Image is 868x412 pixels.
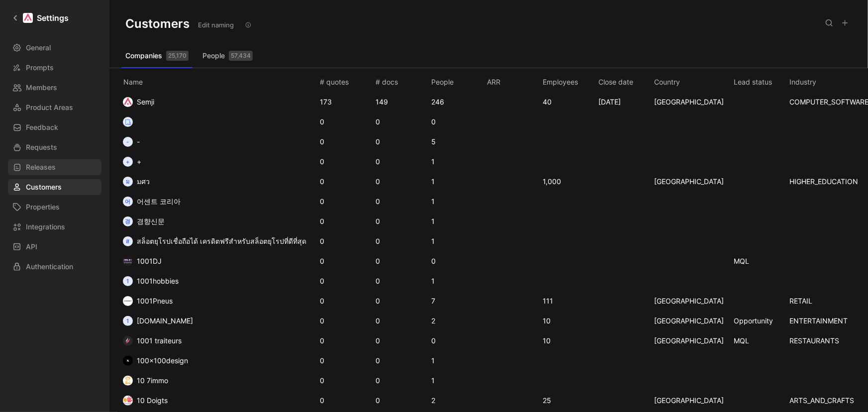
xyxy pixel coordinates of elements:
[429,391,485,411] td: 2
[429,351,485,371] td: 1
[26,82,57,94] span: Members
[374,192,429,211] td: 0
[374,351,429,371] td: 0
[8,8,73,28] a: Settings
[123,376,133,386] img: logo
[429,271,485,291] td: 1
[119,353,192,369] button: logo100x100design
[123,276,133,286] div: 1
[119,273,182,289] button: 11001hobbies
[374,68,429,92] th: # docs
[541,92,596,112] td: 40
[119,134,143,150] button: --
[123,216,133,226] div: 경
[119,253,165,269] button: logo1001DJ
[26,102,73,113] span: Product Areas
[8,80,101,96] a: Members
[26,241,37,253] span: API
[429,68,485,92] th: People
[318,132,374,152] td: 0
[318,68,374,92] th: # quotes
[123,336,133,346] img: logo
[137,336,182,345] span: 1001 traiteurs
[374,92,429,112] td: 149
[374,211,429,231] td: 0
[318,211,374,231] td: 0
[374,271,429,291] td: 0
[166,51,189,61] div: 25,170
[137,177,150,186] span: มศว
[119,333,185,349] button: logo1001 traiteurs
[8,60,101,76] a: Prompts
[137,257,162,265] span: 1001DJ
[123,316,133,326] div: 1
[374,172,429,192] td: 0
[8,159,101,175] a: Releases
[137,396,168,405] span: 10 Doigts
[137,356,188,365] span: 100x100design
[318,311,374,331] td: 0
[229,51,253,61] div: 57,434
[123,296,133,306] img: logo
[541,172,596,192] td: 1,000
[193,18,238,32] button: Edit naming
[137,297,173,305] span: 1001Pneus
[26,261,73,273] span: Authentication
[374,231,429,251] td: 0
[119,194,184,209] button: 어어센트 코리아
[26,141,57,153] span: Requests
[8,239,101,255] a: API
[119,174,153,190] button: มมศว
[137,98,154,106] span: Semji
[26,42,51,54] span: General
[596,92,652,112] td: [DATE]
[119,154,145,170] button: ++
[318,152,374,172] td: 0
[732,68,787,92] th: Lead status
[318,291,374,311] td: 0
[429,192,485,211] td: 1
[596,68,652,92] th: Close date
[137,277,179,285] span: 1001hobbies
[26,221,65,233] span: Integrations
[374,391,429,411] td: 0
[137,316,193,325] span: [DOMAIN_NAME]
[652,391,732,411] td: [GEOGRAPHIC_DATA]
[429,112,485,132] td: 0
[8,199,101,215] a: Properties
[374,311,429,331] td: 0
[137,197,181,206] span: 어센트 코리아
[123,356,133,366] img: logo
[429,311,485,331] td: 2
[318,371,374,391] td: 0
[429,152,485,172] td: 1
[123,396,133,406] img: logo
[8,119,101,135] a: Feedback
[26,181,62,193] span: Customers
[732,251,787,271] td: MQL
[318,92,374,112] td: 173
[318,192,374,211] td: 0
[318,351,374,371] td: 0
[732,311,787,331] td: Opportunity
[26,161,56,173] span: Releases
[137,217,165,225] span: 경향신문
[8,259,101,275] a: Authentication
[374,152,429,172] td: 0
[119,373,172,389] button: logo10 7immo
[374,371,429,391] td: 0
[125,16,190,31] h1: Customers
[119,213,168,229] button: 경경향신문
[8,139,101,155] a: Requests
[123,97,133,107] img: logo
[26,62,54,74] span: Prompts
[26,201,60,213] span: Properties
[121,48,193,64] button: Companies
[119,94,158,110] button: logoSemji
[374,132,429,152] td: 0
[198,48,257,64] button: People
[652,331,732,351] td: [GEOGRAPHIC_DATA]
[137,376,168,385] span: 10 7immo
[119,78,147,86] span: Name
[26,121,58,133] span: Feedback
